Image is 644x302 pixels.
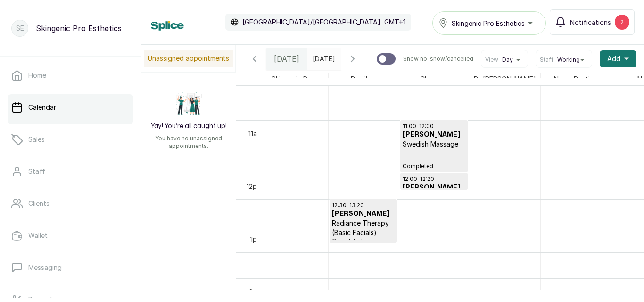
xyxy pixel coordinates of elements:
span: Add [607,54,620,64]
h3: [PERSON_NAME] [403,183,465,192]
p: Swedish Massage [403,139,465,149]
p: Calendar [28,103,56,112]
button: Skingenic Pro Esthetics [432,11,546,35]
h3: [PERSON_NAME] [403,130,465,139]
p: You have no unassigned appointments. [147,135,230,150]
button: Add [600,50,636,67]
span: Notifications [570,17,611,27]
span: Chinenye [418,73,451,85]
p: Show no-show/cancelled [403,55,473,63]
p: SE [16,24,24,33]
span: Working [557,56,580,64]
p: Clients [28,199,50,208]
span: Dr [PERSON_NAME] [472,73,538,85]
p: Staff [28,167,45,176]
a: Clients [8,190,133,217]
span: Staff [540,56,553,64]
p: [GEOGRAPHIC_DATA]/[GEOGRAPHIC_DATA] [242,17,380,27]
a: Home [8,62,133,89]
h3: [PERSON_NAME] [332,209,395,219]
span: View [485,56,498,64]
span: Nurse Destiny [552,73,599,85]
p: Sales [28,135,45,144]
a: Wallet [8,222,133,249]
p: 11:00 - 12:00 [403,122,465,130]
p: 12:30 - 13:20 [332,202,395,209]
p: Wallet [28,231,48,240]
p: GMT+1 [384,17,405,27]
a: Calendar [8,94,133,121]
p: Home [28,71,46,80]
a: Messaging [8,254,133,281]
span: Damilola [349,73,379,85]
span: [DATE] [274,53,299,65]
a: Sales [8,126,133,153]
button: ViewDay [485,56,524,64]
h2: Yay! You’re all caught up! [151,122,227,131]
p: 12:00 - 12:20 [403,175,465,183]
p: Unassigned appointments [144,50,233,67]
button: Notifications2 [550,9,635,35]
span: Skingenic Pro [270,73,316,85]
div: 11am [247,129,264,139]
span: Completed [403,163,465,170]
span: Skingenic Pro Esthetics [452,18,525,28]
span: Completed [332,237,395,245]
button: StaffWorking [540,56,588,64]
div: [DATE] [266,48,307,70]
div: 2pm [247,287,264,297]
a: Staff [8,158,133,185]
div: 2 [615,15,629,30]
p: Skingenic Pro Esthetics [36,23,122,34]
p: Radiance Therapy (Basic Facials) [332,219,395,237]
div: 1pm [248,234,264,244]
p: Messaging [28,263,62,272]
div: 12pm [245,181,264,191]
span: Day [502,56,513,64]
